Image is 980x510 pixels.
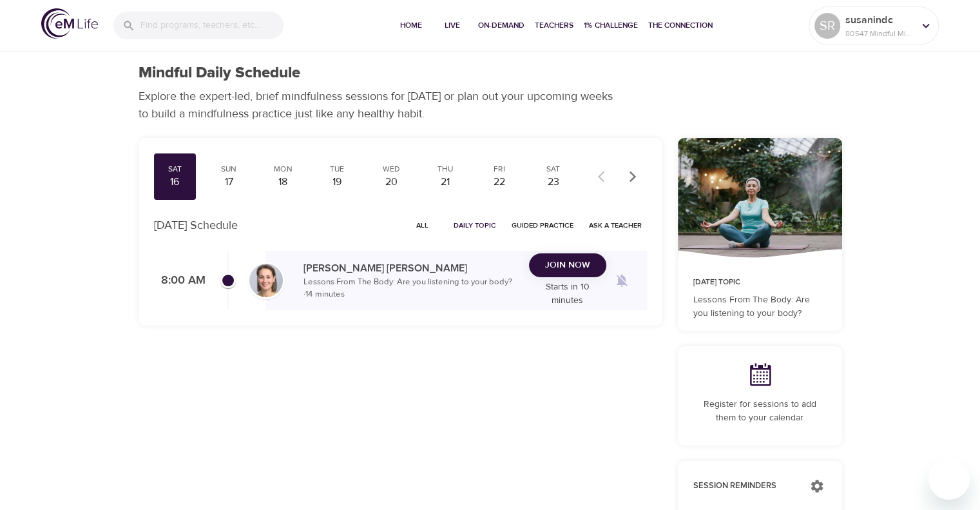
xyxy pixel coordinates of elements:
[529,280,606,308] p: Starts in 10 minutes
[845,12,914,28] p: susanindc
[41,8,98,39] img: logo
[928,458,970,500] iframe: Button to launch messaging window
[814,13,840,39] div: SR
[693,277,827,288] p: [DATE] Topic
[693,480,797,493] p: Session Reminders
[584,19,638,32] span: 1% Challenge
[396,19,427,32] span: Home
[303,260,519,276] p: [PERSON_NAME] [PERSON_NAME]
[407,219,438,231] span: All
[506,215,579,235] button: Guided Practice
[537,175,570,190] div: 23
[589,219,642,231] span: Ask a Teacher
[213,164,245,175] div: Sun
[535,19,573,32] span: Teachers
[429,164,461,175] div: Thu
[537,164,570,175] div: Sat
[213,175,245,190] div: 17
[606,265,637,296] span: Remind me when a class goes live every Saturday at 8:00 AM
[154,217,238,234] p: [DATE] Schedule
[483,164,515,175] div: Fri
[584,215,647,235] button: Ask a Teacher
[321,164,353,175] div: Tue
[139,88,622,123] p: Explore the expert-led, brief mindfulness sessions for [DATE] or plan out your upcoming weeks to ...
[154,272,206,289] p: 8:00 AM
[437,19,468,32] span: Live
[159,175,191,190] div: 16
[845,28,914,39] p: 80547 Mindful Minutes
[529,253,606,277] button: Join Now
[483,175,515,190] div: 22
[140,12,283,39] input: Find programs, teachers, etc...
[249,264,283,297] img: Deanna_Burkett-min.jpg
[545,257,590,273] span: Join Now
[693,293,827,320] p: Lessons From The Body: Are you listening to your body?
[454,219,496,231] span: Daily Topic
[648,19,713,32] span: The Connection
[267,175,299,190] div: 18
[429,175,461,190] div: 21
[448,215,501,235] button: Daily Topic
[303,276,519,301] p: Lessons From The Body: Are you listening to your body? · 14 minutes
[321,175,353,190] div: 19
[375,175,407,190] div: 20
[139,64,300,83] h1: Mindful Daily Schedule
[693,398,827,425] p: Register for sessions to add them to your calendar
[402,215,443,235] button: All
[478,19,524,32] span: On-Demand
[375,164,407,175] div: Wed
[159,164,191,175] div: Sat
[512,219,573,231] span: Guided Practice
[267,164,299,175] div: Mon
